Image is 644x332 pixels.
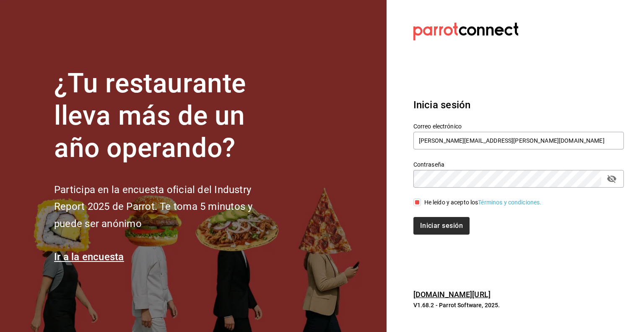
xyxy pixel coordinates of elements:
[54,68,280,164] h1: ¿Tu restaurante lleva más de un año operando?
[478,199,541,206] a: Términos y condiciones.
[424,198,542,207] div: He leído y acepto los
[413,123,624,129] label: Correo electrónico
[605,172,619,186] button: passwordField
[413,301,624,309] p: V1.68.2 - Parrot Software, 2025.
[413,162,624,167] label: Contraseña
[54,181,280,233] h2: Participa en la encuesta oficial del Industry Report 2025 de Parrot. Te toma 5 minutos y puede se...
[413,97,624,112] h3: Inicia sesión
[413,132,624,149] input: Ingresa tu correo electrónico
[413,217,470,235] button: Iniciar sesión
[54,251,124,263] a: Ir a la encuesta
[413,290,491,299] a: [DOMAIN_NAME][URL]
